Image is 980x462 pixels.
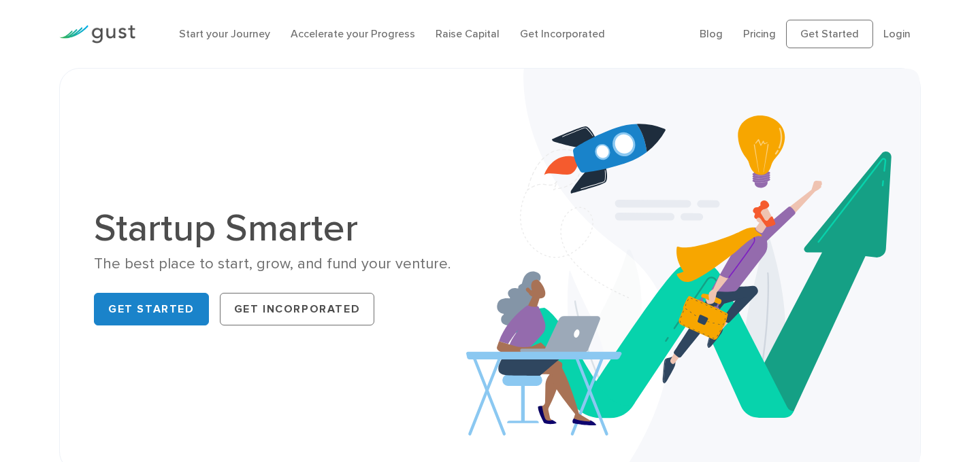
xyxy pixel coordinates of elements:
a: Get Incorporated [520,27,605,40]
a: Raise Capital [436,27,500,40]
a: Login [883,27,911,40]
a: Accelerate your Progress [291,27,415,40]
a: Pricing [743,27,776,40]
a: Get Started [94,293,209,325]
a: Get Started [786,20,873,48]
div: The best place to start, grow, and fund your venture. [94,254,480,274]
a: Blog [700,27,723,40]
img: Gust Logo [59,25,135,43]
a: Start your Journey [179,27,270,40]
a: Get Incorporated [220,293,375,325]
h1: Startup Smarter [94,209,480,247]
